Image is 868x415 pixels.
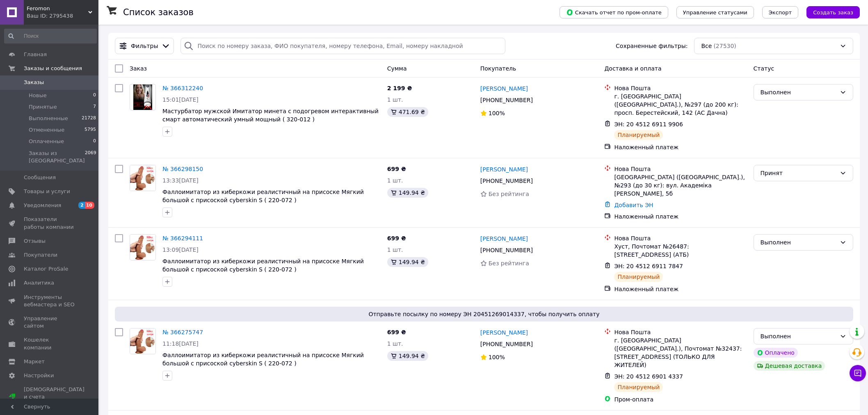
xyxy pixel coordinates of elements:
[24,336,76,351] span: Кошелек компании
[24,79,44,86] span: Заказы
[29,103,57,111] span: Принятые
[387,351,428,361] div: 149.94 ₴
[162,329,203,335] a: № 366275747
[24,358,45,365] span: Маркет
[614,212,747,221] div: Наложенный платеж
[489,110,505,116] span: 100%
[133,84,153,110] img: Фото товару
[118,310,850,318] span: Отправьте посылку по номеру ЭН 20451269014337, чтобы получить оплату
[29,138,64,145] span: Оплаченные
[614,143,747,151] div: Наложенный платеж
[387,188,428,198] div: 149.94 ₴
[85,126,96,134] span: 5795
[489,354,505,360] span: 100%
[480,178,533,184] span: [PHONE_NUMBER]
[480,65,516,72] span: Покупатель
[24,202,61,209] span: Уведомления
[162,189,364,203] a: Фаллоимитатор из киберкожи реалистичный на присоске Мягкий большой с присоской cyberskin S ( 220-...
[29,126,64,134] span: Отмененные
[162,235,203,242] a: № 366294111
[387,96,403,103] span: 1 шт.
[24,279,54,287] span: Аналитика
[489,260,529,267] span: Без рейтинга
[560,6,668,18] button: Скачать отчет по пром-оплате
[761,88,836,97] div: Выполнен
[701,42,712,50] span: Все
[480,341,533,347] span: [PHONE_NUMBER]
[614,285,747,293] div: Наложенный платеж
[29,150,85,164] span: Заказы из [GEOGRAPHIC_DATA]
[162,352,364,367] a: Фаллоимитатор из киберкожи реалистичный на присоске Мягкий большой с присоской cyberskin S ( 220-...
[480,165,528,173] a: [PERSON_NAME]
[489,191,529,197] span: Без рейтинга
[683,9,747,16] span: Управление статусами
[614,263,683,269] span: ЭН: 20 4512 6911 7847
[24,315,76,330] span: Управление сайтом
[614,242,747,259] div: Хуст, Почтомат №26487: [STREET_ADDRESS] (АТБ)
[713,43,736,49] span: (27530)
[806,6,860,18] button: Создать заказ
[614,121,683,128] span: ЭН: 20 4512 6911 9906
[27,5,88,12] span: Feromon
[480,235,528,243] a: [PERSON_NAME]
[93,92,96,99] span: 0
[24,386,85,408] span: [DEMOGRAPHIC_DATA] и счета
[130,235,155,260] img: Фото товару
[24,51,47,58] span: Главная
[387,329,406,335] span: 699 ₴
[93,103,96,111] span: 7
[614,373,683,380] span: ЭН: 20 4512 6901 4337
[93,138,96,145] span: 0
[130,65,147,72] span: Заказ
[754,65,774,72] span: Статус
[616,42,688,50] span: Сохраненные фильтры:
[162,340,199,347] span: 11:18[DATE]
[130,165,156,191] a: Фото товару
[29,115,68,122] span: Выполненные
[614,84,747,92] div: Нова Пошта
[387,177,403,184] span: 1 шт.
[754,361,825,371] div: Дешевая доставка
[614,272,663,282] div: Планируемый
[387,235,406,242] span: 699 ₴
[614,130,663,140] div: Планируемый
[162,96,199,103] span: 15:01[DATE]
[162,108,379,123] a: Мастурбатор мужской Имитатор минета с подогревом интерактивный смарт автоматический умный мощный ...
[78,202,85,209] span: 2
[480,84,528,93] a: [PERSON_NAME]
[387,257,428,267] div: 149.94 ₴
[761,238,836,247] div: Выполнен
[604,65,661,72] span: Доставка и оплата
[387,340,403,347] span: 1 шт.
[614,234,747,242] div: Нова Пошта
[24,174,56,181] span: Сообщения
[162,177,199,184] span: 13:33[DATE]
[24,294,76,308] span: Инструменты вебмастера и SEO
[676,6,754,18] button: Управление статусами
[162,258,364,273] a: Фаллоимитатор из киберкожи реалистичный на присоске Мягкий большой с присоской cyberskin S ( 220-...
[480,247,533,253] span: [PHONE_NUMBER]
[130,328,156,354] a: Фото товару
[24,251,57,259] span: Покупатели
[29,92,47,99] span: Новые
[480,328,528,337] a: [PERSON_NAME]
[614,173,747,198] div: [GEOGRAPHIC_DATA] ([GEOGRAPHIC_DATA].), №293 (до 30 кг): вул. Академіка [PERSON_NAME], 5б
[754,348,798,358] div: Оплачено
[387,65,407,72] span: Сумма
[24,216,76,230] span: Показатели работы компании
[131,42,158,50] span: Фильтры
[162,85,203,91] a: № 366312240
[387,246,403,253] span: 1 шт.
[24,65,82,72] span: Заказы и сообщения
[162,246,199,253] span: 13:09[DATE]
[130,234,156,260] a: Фото товару
[24,237,46,245] span: Отзывы
[614,336,747,369] div: г. [GEOGRAPHIC_DATA] ([GEOGRAPHIC_DATA].), Почтомат №32437: [STREET_ADDRESS] (ТОЛЬКО ДЛЯ ЖИТЕЛЕЙ)
[761,332,836,341] div: Выполнен
[850,365,866,381] button: Чат с покупателем
[387,85,412,91] span: 2 199 ₴
[813,9,853,16] span: Создать заказ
